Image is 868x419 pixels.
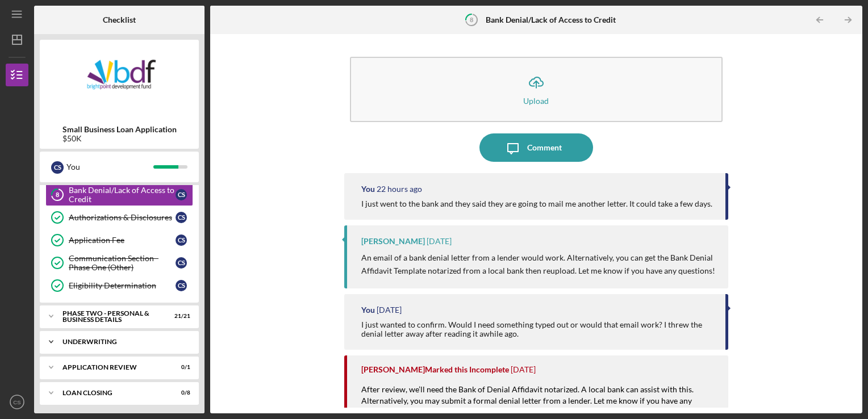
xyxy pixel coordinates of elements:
[170,389,190,396] div: 0 / 8
[176,280,187,291] div: C S
[361,320,715,338] div: I just wanted to confirm. Would I need something typed out or would that email work? I threw the ...
[103,15,136,24] b: Checklist
[66,157,153,177] div: You
[361,365,509,374] div: [PERSON_NAME] Marked this Incomplete
[13,399,20,405] text: CS
[361,237,425,246] div: [PERSON_NAME]
[51,161,64,174] div: C S
[62,364,162,371] div: Application Review
[176,212,187,223] div: C S
[62,134,177,143] div: $50K
[56,191,59,199] tspan: 8
[361,305,375,315] div: You
[40,45,199,114] img: Product logo
[69,213,176,222] div: Authorizations & Disclosures
[527,133,562,162] div: Comment
[361,185,375,194] div: You
[69,236,176,245] div: Application Fee
[6,391,28,413] button: CS
[62,389,162,396] div: Loan Closing
[523,97,549,105] div: Upload
[45,252,193,274] a: Communication Section - Phase One (Other)CS
[45,183,193,206] a: 8Bank Denial/Lack of Access to CreditCS
[45,229,193,252] a: Application FeeCS
[45,206,193,229] a: Authorizations & DisclosuresCS
[479,133,593,162] button: Comment
[69,281,176,290] div: Eligibility Determination
[377,305,402,315] time: 2025-08-12 15:41
[377,185,422,194] time: 2025-08-13 16:54
[176,257,187,269] div: C S
[45,274,193,297] a: Eligibility DeterminationCS
[427,237,452,246] time: 2025-08-12 19:26
[62,125,177,134] b: Small Business Loan Application
[176,234,187,246] div: C S
[470,16,473,23] tspan: 8
[511,365,536,374] time: 2025-08-11 20:57
[350,57,723,122] button: Upload
[69,186,176,204] div: Bank Denial/Lack of Access to Credit
[69,254,176,272] div: Communication Section - Phase One (Other)
[361,252,717,277] p: An email of a bank denial letter from a lender would work. Alternatively, you can get the Bank De...
[361,199,712,208] div: I just went to the bank and they said they are going to mail me another letter. It could take a f...
[486,15,616,24] b: Bank Denial/Lack of Access to Credit
[170,313,190,320] div: 21 / 21
[62,338,185,345] div: Underwriting
[176,189,187,200] div: C S
[170,364,190,371] div: 0 / 1
[62,310,162,323] div: PHASE TWO - PERSONAL & BUSINESS DETAILS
